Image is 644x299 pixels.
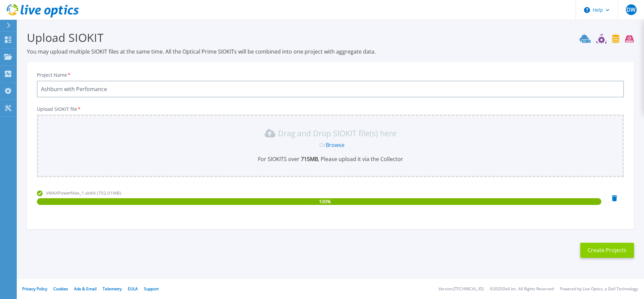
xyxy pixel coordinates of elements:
[41,128,620,163] div: Drag and Drop SIOKIT file(s) here OrBrowseFor SIOKITS over 715MB, Please upload it via the Collector
[627,7,636,12] span: DW
[144,286,159,292] a: Support
[37,106,624,112] p: Upload SIOKIT file
[37,81,624,97] input: Enter Project Name
[103,286,122,292] a: Telemetry
[41,155,620,163] p: For SIOKITS over , Please upload it via the Collector
[27,30,634,45] h3: Upload SIOKIT
[22,286,47,292] a: Privacy Policy
[560,287,638,291] li: Powered by Live Optics, a Dell Technology
[300,155,318,163] b: 715 MB
[319,198,331,205] span: 100 %
[74,286,97,292] a: Ads & Email
[37,73,71,77] label: Project Name
[46,190,121,196] span: VMAXPowerMax_1.siokit (702.01MB)
[490,287,554,291] li: © 2025 Dell Inc. All Rights Reserved
[128,286,138,292] a: EULA
[326,141,344,149] a: Browse
[319,141,326,149] span: Or
[278,130,396,137] p: Drag and Drop SIOKIT file(s) here
[53,286,68,292] a: Cookies
[27,48,634,55] p: You may upload multiple SIOKIT files at the same time. All the Optical Prime SIOKITs will be comb...
[580,243,634,258] button: Create Projects
[438,287,484,291] li: Version: [TECHNICAL_ID]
